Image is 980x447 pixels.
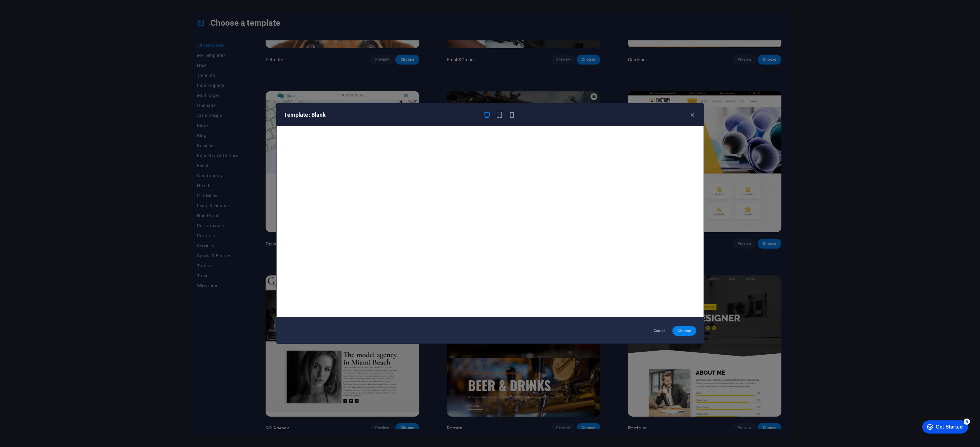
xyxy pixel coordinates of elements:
[677,328,691,333] span: Choose
[284,111,478,119] h6: Template: Blank
[5,3,51,16] div: Get Started 5 items remaining, 0% complete
[653,328,666,333] span: Cancel
[18,7,45,13] div: Get Started
[46,1,53,8] div: 5
[672,326,696,336] button: Choose
[648,326,671,336] button: Cancel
